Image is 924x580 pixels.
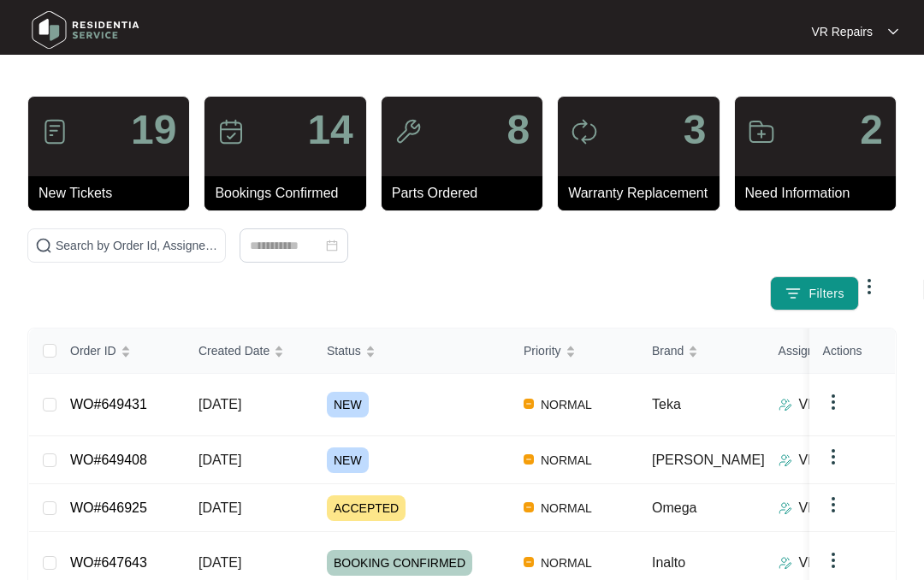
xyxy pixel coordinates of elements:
[313,328,510,374] th: Status
[799,553,869,573] p: VR Repairs
[524,399,534,409] img: Vercel Logo
[41,118,68,145] img: icon
[198,555,241,570] span: [DATE]
[779,556,792,570] img: Assigner Icon
[198,500,241,515] span: [DATE]
[70,500,147,515] a: WO#646925
[652,341,684,360] span: Brand
[506,109,530,151] p: 8
[652,555,685,570] span: Inalto
[652,397,681,411] span: Teka
[70,341,116,360] span: Order ID
[652,453,765,467] span: [PERSON_NAME]
[198,453,241,467] span: [DATE]
[70,397,147,411] a: WO#649431
[888,27,898,36] img: dropdown arrow
[638,328,765,374] th: Brand
[524,502,534,512] img: Vercel Logo
[811,23,873,40] p: VR Repairs
[534,450,599,471] span: NORMAL
[327,550,472,576] span: BOOKING CONFIRMED
[327,495,406,521] span: ACCEPTED
[215,183,365,204] p: Bookings Confirmed
[823,494,844,515] img: dropdown arrow
[823,392,844,412] img: dropdown arrow
[307,109,352,151] p: 14
[26,4,145,56] img: residentia service logo
[684,109,707,151] p: 3
[799,450,869,471] p: VR Repairs
[327,341,361,360] span: Status
[524,341,561,360] span: Priority
[70,555,147,570] a: WO#647643
[56,328,185,374] th: Order ID
[131,109,176,151] p: 19
[823,447,844,467] img: dropdown arrow
[35,237,52,254] img: search-icon
[534,498,599,518] span: NORMAL
[510,328,638,374] th: Priority
[652,500,696,515] span: Omega
[56,236,218,255] input: Search by Order Id, Assignee Name, Customer Name, Brand and Model
[779,398,792,411] img: Assigner Icon
[392,183,542,204] p: Parts Ordered
[748,118,775,145] img: icon
[394,118,422,145] img: icon
[185,328,313,374] th: Created Date
[568,183,719,204] p: Warranty Replacement
[38,183,189,204] p: New Tickets
[524,454,534,465] img: Vercel Logo
[534,553,599,573] span: NORMAL
[571,118,598,145] img: icon
[785,285,802,302] img: filter icon
[327,447,369,473] span: NEW
[809,328,895,374] th: Actions
[217,118,245,145] img: icon
[70,453,147,467] a: WO#649408
[745,183,896,204] p: Need Information
[860,109,883,151] p: 2
[534,394,599,415] span: NORMAL
[770,276,859,311] button: filter iconFilters
[198,397,241,411] span: [DATE]
[779,453,792,467] img: Assigner Icon
[779,501,792,515] img: Assigner Icon
[779,341,828,360] span: Assignee
[823,550,844,571] img: dropdown arrow
[327,392,369,417] span: NEW
[799,394,869,415] p: VR Repairs
[198,341,269,360] span: Created Date
[524,557,534,567] img: Vercel Logo
[859,276,880,297] img: dropdown arrow
[808,285,844,303] span: Filters
[799,498,869,518] p: VR Repairs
